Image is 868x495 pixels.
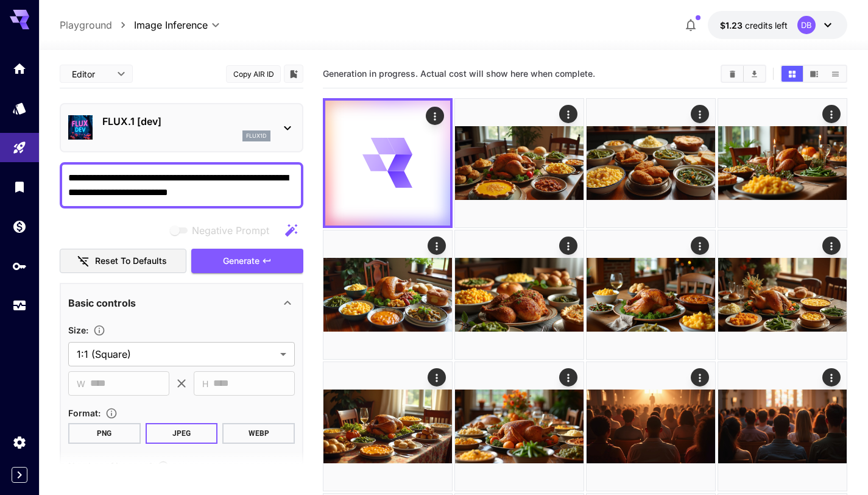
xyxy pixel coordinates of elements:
[226,65,281,83] button: Copy AIR ID
[559,368,577,386] div: Actions
[288,66,299,81] button: Add to library
[822,237,841,255] div: Actions
[60,18,112,32] a: Playground
[60,249,186,274] button: Reset to defaults
[12,101,27,116] div: Models
[77,347,275,361] span: 1:1 (Square)
[101,407,122,419] button: Choose the file format for the output image.
[745,20,788,30] span: credits left
[88,324,110,337] button: Adjust the dimensions of the generated image by specifying its width and height in pixels, or sel...
[825,66,846,82] button: Show media in list view
[68,296,136,310] p: Basic controls
[202,377,208,391] span: H
[455,362,584,491] img: 9k=
[223,254,259,269] span: Generate
[12,61,27,76] div: Home
[12,140,27,155] div: Playground
[68,325,88,335] span: Size :
[559,237,577,255] div: Actions
[191,249,303,274] button: Generate
[68,408,101,418] span: Format :
[12,179,27,194] div: Library
[68,423,141,444] button: PNG
[822,105,841,123] div: Actions
[587,362,715,491] img: Z
[60,18,134,32] nav: breadcrumb
[246,132,267,140] p: flux1d
[720,20,745,30] span: $1.23
[12,219,27,234] div: Wallet
[146,423,218,444] button: JPEG
[222,423,295,444] button: WEBP
[68,109,295,146] div: FLUX.1 [dev]flux1d
[797,16,816,34] div: DB
[822,368,841,386] div: Actions
[559,105,577,123] div: Actions
[428,237,446,255] div: Actions
[428,368,446,386] div: Actions
[587,230,715,359] img: 2Q==
[72,68,110,80] span: Editor
[134,18,208,32] span: Image Inference
[12,298,27,313] div: Usage
[722,66,743,82] button: Clear All
[691,105,709,123] div: Actions
[780,65,847,83] div: Show media in grid viewShow media in video viewShow media in list view
[718,362,847,491] img: Z
[68,288,295,318] div: Basic controls
[12,435,27,450] div: Settings
[455,99,584,227] img: 9k=
[708,11,847,39] button: $1.22612DB
[782,66,803,82] button: Show media in grid view
[691,368,709,386] div: Actions
[426,107,444,125] div: Actions
[323,230,452,359] img: Z
[744,66,765,82] button: Download All
[77,377,85,391] span: W
[455,230,584,359] img: Z
[323,362,452,491] img: Z
[192,223,269,238] span: Negative Prompt
[718,99,847,227] img: 9k=
[803,66,825,82] button: Show media in video view
[102,114,270,129] p: FLUX.1 [dev]
[168,223,279,238] span: Negative prompts are not compatible with the selected model.
[718,230,847,359] img: 9k=
[691,237,709,255] div: Actions
[587,99,715,227] img: 9k=
[721,65,766,83] div: Clear AllDownload All
[12,258,27,274] div: API Keys
[720,19,788,32] div: $1.22612
[12,467,27,483] button: Expand sidebar
[323,68,595,79] span: Generation in progress. Actual cost will show here when complete.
